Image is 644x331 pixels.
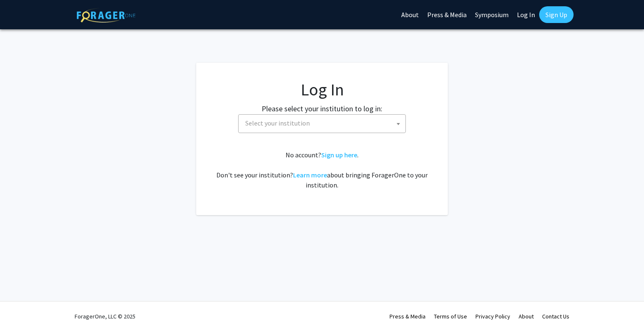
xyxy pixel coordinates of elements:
a: About [519,313,534,320]
a: Sign Up [539,6,574,23]
div: ForagerOne, LLC © 2025 [75,302,135,331]
a: Learn more about bringing ForagerOne to your institution [293,171,327,179]
div: No account? . Don't see your institution? about bringing ForagerOne to your institution. [213,150,431,190]
label: Please select your institution to log in: [262,103,382,114]
h1: Log In [213,80,431,100]
a: Contact Us [542,313,569,320]
span: Select your institution [238,114,406,133]
a: Sign up here [321,151,357,159]
img: ForagerOne Logo [77,8,135,23]
a: Terms of Use [434,313,467,320]
a: Privacy Policy [475,313,510,320]
a: Press & Media [390,313,426,320]
span: Select your institution [245,119,310,127]
span: Select your institution [242,115,405,132]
